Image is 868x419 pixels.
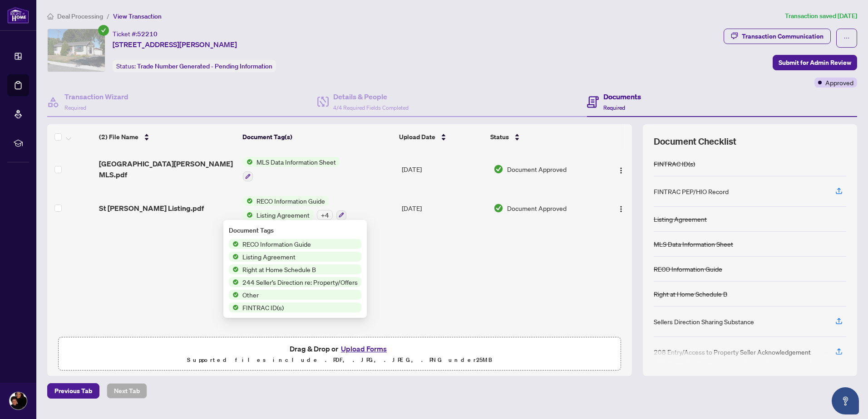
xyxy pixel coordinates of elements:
span: (2) File Name [99,132,138,142]
div: Document Tags [229,225,361,235]
button: Status IconMLS Data Information Sheet [243,157,340,181]
span: Document Checklist [654,135,736,148]
span: Upload Date [399,132,435,142]
button: Submit for Admin Review [773,55,857,70]
th: (2) File Name [95,124,239,150]
img: Status Icon [229,239,239,249]
button: Logo [614,162,628,176]
span: Listing Agreement [253,210,313,220]
button: Next Tab [107,383,147,399]
button: Open asap [832,387,859,414]
div: RECO Information Guide [654,264,722,274]
div: Ticket #: [113,29,158,39]
span: Trade Number Generated - Pending Information [137,62,272,70]
img: Status Icon [243,196,253,206]
span: RECO Information Guide [253,196,329,206]
h4: Documents [603,91,641,102]
span: Listing Agreement [239,252,299,262]
img: Profile Icon [10,392,27,409]
span: check-circle [98,25,109,36]
img: Document Status [493,164,503,174]
img: Status Icon [229,264,239,274]
span: Status [490,132,509,142]
span: Other [239,290,262,300]
span: Document Approved [507,164,567,174]
td: [DATE] [398,150,489,189]
th: Document Tag(s) [239,124,395,150]
div: 208 Entry/Access to Property Seller Acknowledgement [654,347,811,357]
p: Supported files include .PDF, .JPG, .JPEG, .PNG under 25 MB [64,355,615,365]
article: Transaction saved [DATE] [785,11,857,21]
span: FINTRAC ID(s) [239,302,287,312]
th: Upload Date [395,124,487,150]
img: Document Status [493,203,503,213]
span: Document Approved [507,203,567,213]
button: Logo [614,201,628,215]
span: Deal Processing [57,12,103,20]
img: Status Icon [229,252,239,262]
div: Sellers Direction Sharing Substance [654,317,754,326]
div: Status: [113,60,276,72]
button: Status IconRECO Information GuideStatus IconListing Agreement+4 [243,196,346,220]
span: Approved [825,78,853,88]
span: View Transaction [113,12,162,20]
span: 52210 [137,30,158,38]
img: Status Icon [229,290,239,300]
span: Drag & Drop orUpload FormsSupported files include .PDF, .JPG, .JPEG, .PNG under25MB [59,337,621,371]
span: RECO Information Guide [239,239,315,249]
span: St [PERSON_NAME] Listing.pdf [99,203,204,214]
img: Status Icon [229,277,239,287]
div: FINTRAC ID(s) [654,159,695,169]
img: logo [7,7,29,24]
span: [GEOGRAPHIC_DATA][PERSON_NAME] MLS.pdf [99,158,235,180]
div: Transaction Communication [742,29,824,44]
span: Required [603,104,625,111]
span: MLS Data Information Sheet [253,157,340,167]
button: Previous Tab [47,383,99,399]
span: home [47,13,54,19]
div: Listing Agreement [654,214,707,224]
span: [STREET_ADDRESS][PERSON_NAME] [113,39,237,50]
span: Right at Home Schedule B [239,264,320,274]
button: Upload Forms [338,343,390,355]
th: Status [487,124,597,150]
span: 244 Seller’s Direction re: Property/Offers [239,277,361,287]
img: Status Icon [243,157,253,167]
button: Transaction Communication [724,29,831,44]
div: Right at Home Schedule B [654,289,727,299]
td: [DATE] [398,189,489,228]
span: ellipsis [843,35,850,41]
img: IMG-X12384112_1.jpg [48,29,105,72]
img: Logo [617,167,625,174]
li: / [107,11,109,21]
h4: Details & People [333,91,409,102]
span: 4/4 Required Fields Completed [333,104,409,111]
div: FINTRAC PEP/HIO Record [654,186,729,196]
div: + 4 [317,210,333,220]
img: Logo [617,205,625,213]
img: Status Icon [243,210,253,220]
span: Submit for Admin Review [779,55,851,70]
span: Required [64,104,86,111]
div: MLS Data Information Sheet [654,239,733,249]
span: Drag & Drop or [290,343,390,355]
span: Previous Tab [54,384,92,398]
h4: Transaction Wizard [64,91,128,102]
img: Status Icon [229,302,239,312]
